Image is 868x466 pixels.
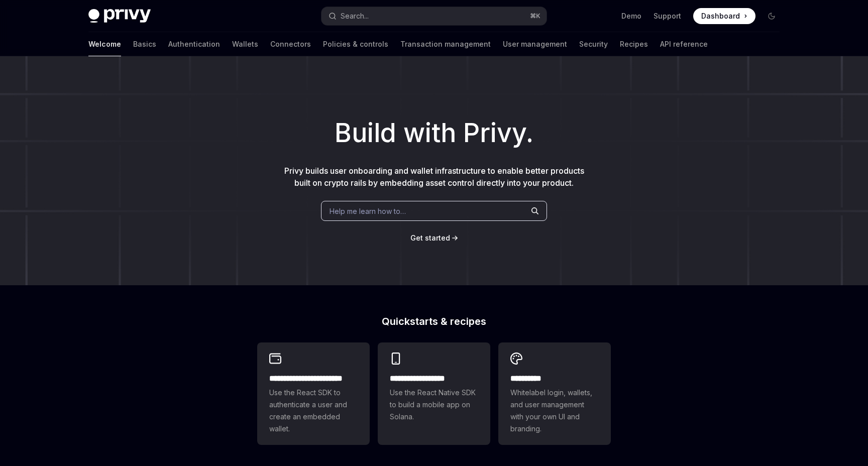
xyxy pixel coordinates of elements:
[400,32,491,56] a: Transaction management
[621,11,641,21] a: Demo
[530,12,540,20] span: ⌘ K
[378,342,490,445] a: **** **** **** ***Use the React Native SDK to build a mobile app on Solana.
[323,32,388,56] a: Policies & controls
[660,32,708,56] a: API reference
[270,32,311,56] a: Connectors
[88,9,151,23] img: dark logo
[503,32,567,56] a: User management
[269,387,358,435] span: Use the React SDK to authenticate a user and create an embedded wallet.
[257,316,611,326] h2: Quickstarts & recipes
[410,234,450,242] span: Get started
[16,113,852,153] h1: Build with Privy.
[764,8,780,24] button: Toggle dark mode
[232,32,258,56] a: Wallets
[579,32,608,56] a: Security
[701,11,740,21] span: Dashboard
[693,8,755,24] a: Dashboard
[321,7,547,25] button: Search...⌘K
[620,32,648,56] a: Recipes
[390,387,478,423] span: Use the React Native SDK to build a mobile app on Solana.
[498,342,611,445] a: **** *****Whitelabel login, wallets, and user management with your own UI and branding.
[654,11,681,21] a: Support
[410,233,450,243] a: Get started
[341,10,369,22] div: Search...
[88,32,121,56] a: Welcome
[510,387,599,435] span: Whitelabel login, wallets, and user management with your own UI and branding.
[168,32,220,56] a: Authentication
[133,32,156,56] a: Basics
[330,206,406,216] span: Help me learn how to…
[284,166,584,188] span: Privy builds user onboarding and wallet infrastructure to enable better products built on crypto ...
